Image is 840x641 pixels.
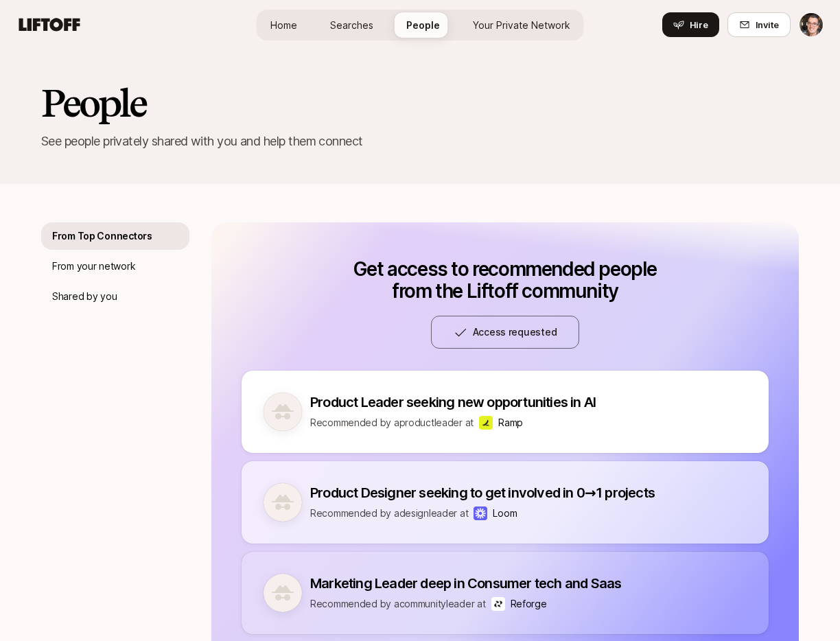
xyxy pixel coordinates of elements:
span: Your Private Network [473,18,570,32]
img: Reforge [491,597,505,611]
button: Invite [727,12,791,37]
img: Ramp [479,416,493,430]
img: Loom [474,506,487,520]
p: Recommended by a design leader at [310,505,468,522]
span: Searches [330,18,373,32]
p: Get access to recommended people from the Liftoff community [337,258,673,302]
p: Marketing Leader deep in Consumer tech and Saas [310,574,621,593]
button: Access requested [431,316,580,349]
p: Ramp [498,415,523,431]
p: Recommended by a product leader at [310,415,474,431]
p: See people privately shared with you and help them connect [41,132,799,151]
p: Shared by you [52,288,117,305]
a: Home [259,12,308,38]
a: Your Private Network [462,12,581,38]
a: Searches [319,12,384,38]
p: Product Designer seeking to get involved in 0→1 projects [310,483,655,502]
button: Eric Smith [799,12,824,37]
img: Eric Smith [800,13,823,36]
p: Product Leader seeking new opportunities in AI [310,393,596,412]
p: Loom [493,505,517,522]
span: Invite [756,18,779,32]
a: People [395,12,451,38]
span: People [406,18,440,32]
p: From Top Connectors [52,228,152,244]
p: From your network [52,258,135,275]
span: Home [270,18,297,32]
h2: People [41,82,799,124]
p: Reforge [511,596,547,612]
p: Recommended by a community leader at [310,596,486,612]
span: Hire [690,18,708,32]
button: Hire [662,12,719,37]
